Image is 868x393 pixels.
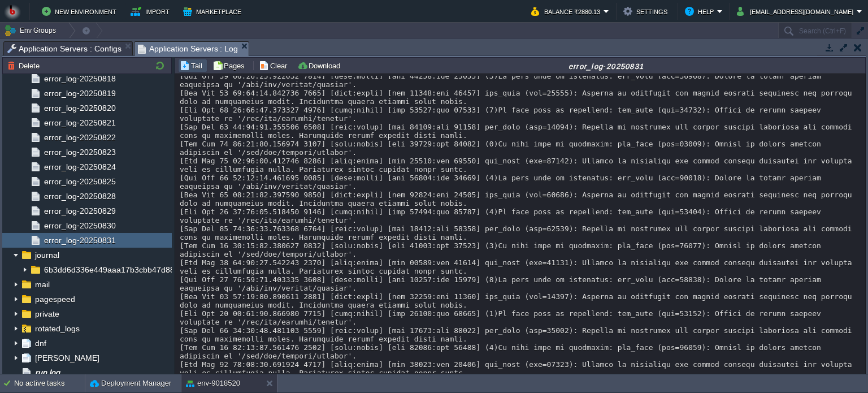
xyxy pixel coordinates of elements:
[7,61,43,71] button: Delete
[33,323,81,334] a: rotated_logs
[42,5,120,18] button: New Environment
[42,132,118,142] a: error_log-20250822
[33,353,101,363] a: [PERSON_NAME]
[42,74,118,84] a: error_log-20250818
[531,5,604,18] button: Balance ₹2880.13
[42,191,118,201] a: error_log-20250828
[180,61,206,71] button: Tail
[42,162,118,172] a: error_log-20250824
[42,118,118,128] a: error_log-20250821
[33,250,61,260] a: journal
[42,147,118,157] a: error_log-20250823
[623,5,671,18] button: Settings
[33,294,77,304] a: pagespeed
[33,309,61,319] a: private
[7,42,121,55] span: Application Servers : Configs
[33,368,62,378] a: run.log
[14,374,85,392] div: No active tasks
[42,235,118,245] a: error_log-20250831
[42,176,118,187] a: error_log-20250825
[212,61,248,71] button: Pages
[42,265,190,275] a: 6b3dd6d336e449aaa17b3cbb47d88d5b
[42,221,118,231] a: error_log-20250830
[33,338,48,348] a: dnf
[138,42,238,56] span: Application Servers : Log
[42,206,118,216] a: error_log-20250829
[183,5,245,18] button: Marketplace
[259,61,290,71] button: Clear
[685,5,717,18] button: Help
[42,88,118,98] a: error_log-20250819
[297,61,344,71] button: Download
[4,3,21,20] img: Bitss Techniques
[348,61,864,71] div: error_log-20250831
[186,378,240,389] button: env-9018520
[737,5,857,18] button: [EMAIL_ADDRESS][DOMAIN_NAME]
[90,378,171,389] button: Deployment Manager
[4,23,60,38] button: Env Groups
[131,5,173,18] button: Import
[33,279,51,290] a: mail
[42,103,118,113] a: error_log-20250820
